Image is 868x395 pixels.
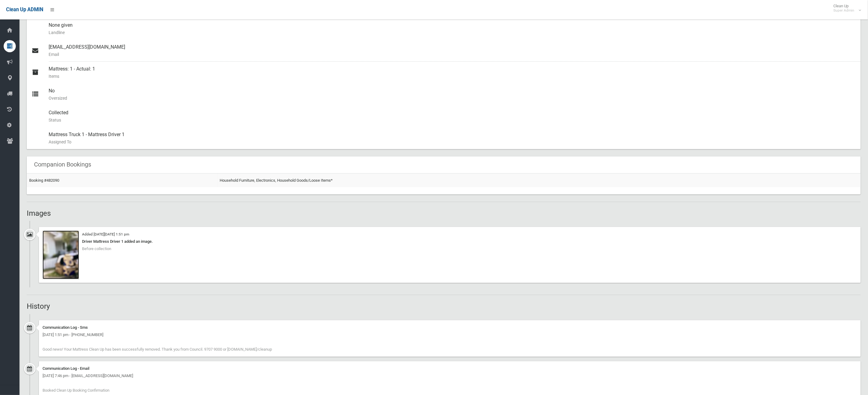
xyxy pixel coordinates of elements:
[43,231,79,279] img: image.jpg
[82,232,129,236] small: Added [DATE][DATE] 1:51 pm
[218,173,861,187] td: Household Furniture, Electronics, Household Goods/Loose Items*
[49,94,856,102] small: Oversized
[833,8,854,13] small: Super Admin
[49,127,856,149] div: Mattress Truck 1 - Mattress Driver 1
[43,238,857,245] div: Driver Mattress Driver 1 added an image.
[82,246,111,251] span: Before collection
[49,51,856,58] small: Email
[43,331,857,338] div: [DATE] 1:51 pm - [PHONE_NUMBER]
[49,18,856,40] div: None given
[43,372,857,380] div: [DATE] 7:46 pm - [EMAIL_ADDRESS][DOMAIN_NAME]
[29,178,59,183] a: Booking #482090
[27,302,861,310] h2: History
[6,7,43,12] span: Clean Up ADMIN
[43,324,857,331] div: Communication Log - Sms
[49,73,856,80] small: Items
[49,40,856,62] div: [EMAIL_ADDRESS][DOMAIN_NAME]
[43,347,272,352] span: Good news! Your Mattress Clean Up has been successfully removed. Thank you from Council. 9707 900...
[43,365,857,372] div: Communication Log - Email
[27,209,861,217] h2: Images
[49,138,856,146] small: Assigned To
[49,84,856,105] div: No
[49,29,856,36] small: Landline
[43,388,109,393] span: Booked Clean Up Booking Confirmation
[27,40,861,62] a: [EMAIL_ADDRESS][DOMAIN_NAME]Email
[27,159,98,170] header: Companion Bookings
[49,116,856,124] small: Status
[49,105,856,127] div: Collected
[830,4,860,13] span: Clean Up
[49,62,856,84] div: Mattress: 1 - Actual: 1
